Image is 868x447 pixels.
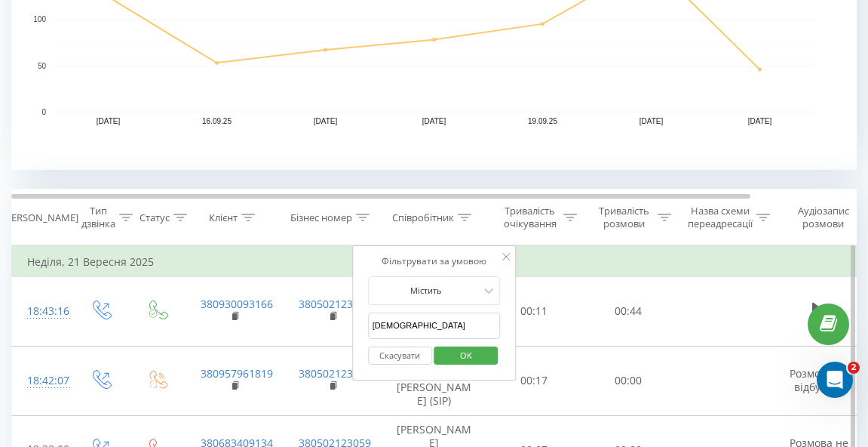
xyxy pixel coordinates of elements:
[445,344,487,367] span: OK
[790,366,848,394] span: Розмова не відбулась
[299,366,371,381] a: 380502123059
[528,117,557,125] text: 19.09.25
[140,211,170,224] div: Статус
[500,205,560,230] div: Тривалість очікування
[81,205,115,230] div: Тип дзвінка
[41,108,46,116] text: 0
[639,117,664,125] text: [DATE]
[201,297,273,311] a: 380930093166
[202,117,232,125] text: 16.09.25
[748,117,772,125] text: [DATE]
[201,366,273,381] a: 380957961819
[487,346,581,415] td: 00:17
[392,211,454,224] div: Співробітник
[688,205,753,230] div: Назва схеми переадресації
[594,205,654,230] div: Тривалість розмови
[314,117,338,125] text: [DATE]
[299,297,371,311] a: 380502123059
[368,313,501,339] input: Введіть значення
[787,205,860,230] div: Аудіозапис розмови
[33,15,46,23] text: 100
[368,347,432,365] button: Скасувати
[487,277,581,347] td: 00:11
[368,254,501,269] div: Фільтрувати за умовою
[97,117,121,125] text: [DATE]
[38,62,47,70] text: 50
[209,211,238,224] div: Клієнт
[27,297,57,326] div: 18:43:16
[581,277,676,347] td: 00:44
[2,211,78,224] div: [PERSON_NAME]
[581,346,676,415] td: 00:00
[817,362,853,398] iframe: Intercom live chat
[422,117,446,125] text: [DATE]
[434,347,498,365] button: OK
[290,211,352,224] div: Бізнес номер
[27,366,57,396] div: 18:42:07
[848,362,860,374] span: 2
